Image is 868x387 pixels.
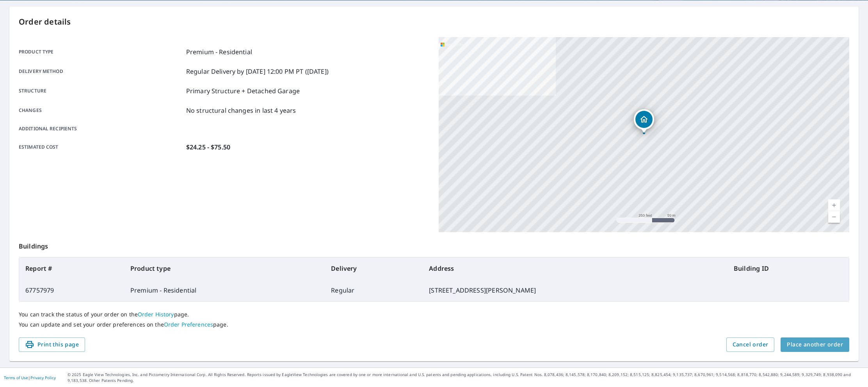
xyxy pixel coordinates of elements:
[787,340,843,350] span: Place another order
[423,279,727,301] td: [STREET_ADDRESS][PERSON_NAME]
[25,340,79,350] span: Print this page
[781,337,849,352] button: Place another order
[138,311,174,318] a: Order History
[124,279,325,301] td: Premium - Residential
[186,86,300,96] p: Primary Structure + Detached Garage
[19,311,849,318] p: You can track the status of your order on the page.
[19,321,849,328] p: You can update and set your order preferences on the page.
[19,337,85,352] button: Print this page
[727,257,849,279] th: Building ID
[19,106,183,115] p: Changes
[19,86,183,96] p: Structure
[828,199,840,211] a: Current Level 17, Zoom In
[733,340,768,350] span: Cancel order
[19,47,183,57] p: Product type
[325,257,423,279] th: Delivery
[4,375,28,380] a: Terms of Use
[19,257,124,279] th: Report #
[19,67,183,76] p: Delivery method
[186,106,296,115] p: No structural changes in last 4 years
[164,321,213,328] a: Order Preferences
[186,142,230,152] p: $24.25 - $75.50
[30,375,56,380] a: Privacy Policy
[19,232,849,257] p: Buildings
[325,279,423,301] td: Regular
[19,16,849,28] p: Order details
[19,279,124,301] td: 67757979
[634,109,654,133] div: Dropped pin, building 1, Residential property, 5589 State Route 28n Newcomb, NY 12852
[186,47,252,57] p: Premium - Residential
[19,125,183,132] p: Additional recipients
[186,67,329,76] p: Regular Delivery by [DATE] 12:00 PM PT ([DATE])
[828,211,840,223] a: Current Level 17, Zoom Out
[4,375,56,380] p: |
[726,337,775,352] button: Cancel order
[423,257,727,279] th: Address
[124,257,325,279] th: Product type
[19,142,183,152] p: Estimated cost
[68,372,864,383] p: © 2025 Eagle View Technologies, Inc. and Pictometry International Corp. All Rights Reserved. Repo...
